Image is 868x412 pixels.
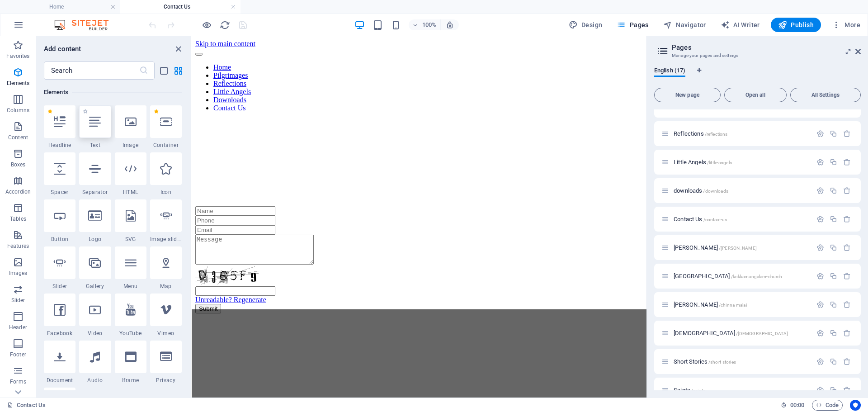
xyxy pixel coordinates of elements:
[843,358,851,365] div: Remove
[44,189,75,196] span: Spacer
[674,244,757,251] span: Click to open page
[115,294,146,337] div: YouTube
[816,215,824,223] div: Settings
[79,105,111,149] div: Text
[422,19,437,30] h6: 100%
[44,283,75,290] span: Slider
[79,330,111,337] span: Video
[115,105,146,149] div: Image
[663,20,706,29] span: Navigator
[10,378,26,385] p: Forms
[115,142,146,149] span: Image
[654,88,721,102] button: New page
[154,109,159,114] span: Remove from favorites
[724,88,787,102] button: Open all
[816,386,824,394] div: Settings
[150,189,182,196] span: Icon
[10,351,26,358] p: Footer
[44,142,75,149] span: Headline
[843,158,851,166] div: Remove
[150,294,182,337] div: Vimeo
[7,242,29,250] p: Features
[674,330,788,336] span: Click to open page
[7,400,46,411] a: Click to cancel selection. Double-click to open Pages
[671,302,812,308] div: [PERSON_NAME]/chinna-malai
[173,65,184,76] button: grid-view
[613,18,652,32] button: Pages
[446,21,454,29] i: On resize automatically adjust zoom level to fit chosen device.
[79,189,111,196] span: Separator
[44,377,75,384] span: Document
[115,189,146,196] span: HTML
[44,87,182,98] h6: Elements
[11,161,26,168] p: Boxes
[843,130,851,137] div: Remove
[816,130,824,137] div: Settings
[115,152,146,196] div: HTML
[150,199,182,243] div: Image slider
[660,18,710,32] button: Navigator
[778,20,814,29] span: Publish
[781,400,805,411] h6: Session time
[79,199,111,243] div: Logo
[671,387,812,393] div: Saints/saints
[790,88,861,102] button: All Settings
[201,19,212,30] button: Click here to leave preview mode and continue editing
[850,400,861,411] button: Usercentrics
[674,216,727,223] span: Contact Us
[843,244,851,251] div: Remove
[44,105,75,149] div: Headline
[79,236,111,243] span: Logo
[832,20,860,29] span: More
[150,246,182,290] div: Map
[671,245,812,251] div: [PERSON_NAME]/[PERSON_NAME]
[7,107,29,114] p: Columns
[654,65,685,78] span: English (17)
[115,341,146,384] div: Iframe
[173,43,184,54] button: close panel
[7,80,30,87] p: Elements
[843,301,851,308] div: Remove
[79,341,111,384] div: Audio
[150,341,182,384] div: Privacy
[816,400,839,411] span: Code
[830,130,837,137] div: Duplicate
[731,274,783,279] span: /kokkamangalam-church
[150,142,182,149] span: Container
[150,152,182,196] div: Icon
[79,152,111,196] div: Separator
[691,388,705,393] span: /saints
[671,359,812,365] div: Short Stories/short-stories
[830,386,837,394] div: Duplicate
[717,18,764,32] button: AI Writer
[44,152,75,196] div: Spacer
[219,19,230,30] button: reload
[617,20,648,29] span: Pages
[654,67,861,84] div: Language Tabs
[830,272,837,280] div: Duplicate
[674,301,747,308] span: Click to open page
[8,134,28,141] p: Content
[707,160,732,165] span: /little-angels
[843,329,851,337] div: Remove
[52,19,120,30] img: Editor Logo
[115,236,146,243] span: SVG
[565,18,606,32] button: Design
[44,199,75,243] div: Button
[674,358,736,365] span: Click to open page
[828,18,864,32] button: More
[816,272,824,280] div: Settings
[565,18,606,32] div: Design (Ctrl+Alt+Y)
[703,217,727,222] span: /contact-us
[79,294,111,337] div: Video
[843,215,851,223] div: Remove
[671,159,812,165] div: Little Angels/little-angels
[409,19,441,30] button: 100%
[705,132,728,137] span: /reflections
[83,109,88,114] span: Add to favorites
[674,387,705,393] span: Click to open page
[150,105,182,149] div: Container
[830,301,837,308] div: Duplicate
[843,386,851,394] div: Remove
[150,330,182,337] span: Vimeo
